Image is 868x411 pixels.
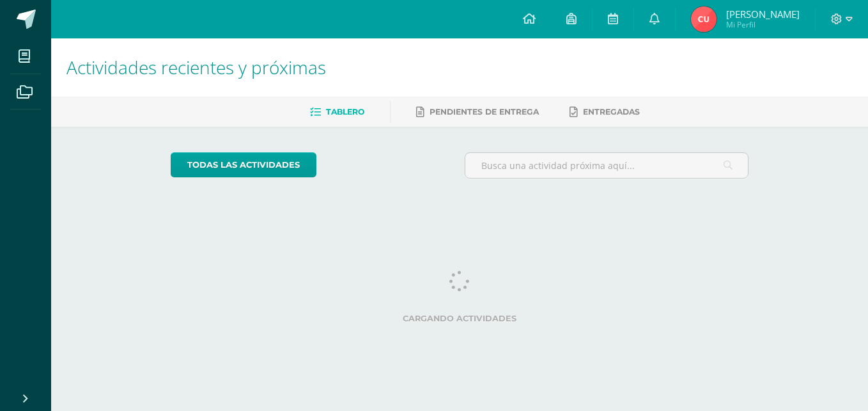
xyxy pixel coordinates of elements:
[171,152,316,177] a: todas las Actividades
[326,107,364,117] span: Tablero
[583,107,640,117] span: Entregadas
[416,102,539,122] a: Pendientes de entrega
[430,107,539,117] span: Pendientes de entrega
[726,8,800,20] span: [PERSON_NAME]
[171,314,749,323] label: Cargando actividades
[66,55,326,79] span: Actividades recientes y próximas
[726,19,800,30] span: Mi Perfil
[691,6,717,32] img: b5ceaf4c14318fb7df305414e64e02dd.png
[465,153,748,178] input: Busca una actividad próxima aquí...
[570,102,640,122] a: Entregadas
[310,102,364,122] a: Tablero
